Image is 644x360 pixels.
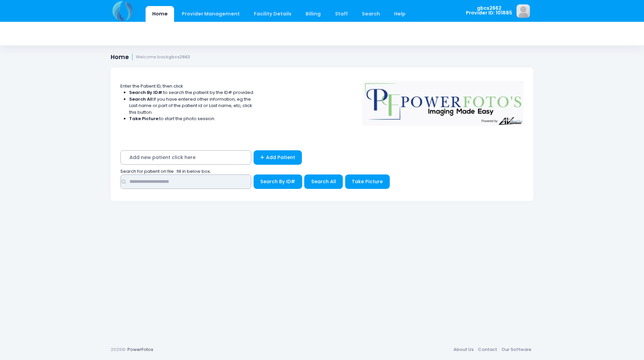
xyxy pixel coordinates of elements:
strong: gbcs2662 [168,54,190,60]
a: Help [388,6,412,22]
a: Staff [328,6,354,22]
a: Add Patient [254,150,302,165]
button: Search All [304,174,343,189]
span: Add new patient click here [120,150,251,165]
strong: Search All: [129,96,154,102]
a: Provider Management [175,6,246,22]
button: Take Picture [345,174,390,189]
span: Search for patient on file : fill in below box; [120,168,211,174]
small: Welcome back [136,55,190,60]
img: Logo [359,76,527,126]
a: PowerFotos [127,346,153,353]
strong: Search By ID#: [129,89,163,96]
strong: Take Picture: [129,115,159,122]
h1: Home [111,54,190,61]
span: Take Picture [352,178,383,185]
a: Contact [476,344,499,356]
span: gbcs2662 Provider ID: 101885 [466,6,512,15]
span: Enter the Patient ID, then click [120,83,183,89]
a: Billing [299,6,327,22]
a: Our Software [499,344,533,356]
li: to start the photo session. [129,115,255,122]
span: 2025© [111,346,125,353]
a: Search [355,6,386,22]
a: Facility Details [248,6,298,22]
li: If you have entered other information, eg the Last name or part of the patient id or Last name, e... [129,96,255,116]
span: Search By ID# [260,178,295,185]
span: Search All [311,178,336,185]
a: About Us [451,344,476,356]
img: image [517,4,530,18]
li: to search the patient by the ID# provided. [129,89,255,96]
button: Search By ID# [254,174,302,189]
a: Home [146,6,174,22]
